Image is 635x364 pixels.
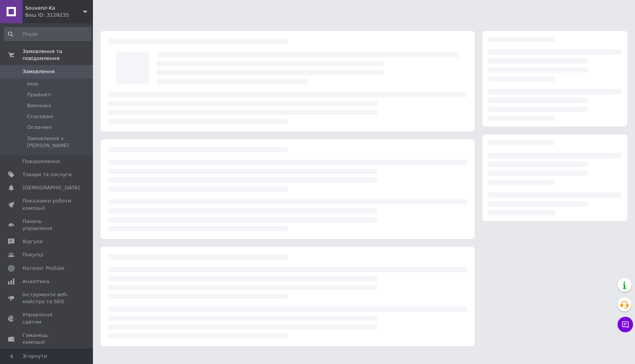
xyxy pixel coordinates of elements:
span: Покупці [22,251,43,258]
span: Виконані [27,102,51,109]
span: Souvenir-Ka [25,5,83,12]
span: Аналітика [22,278,49,285]
span: Прийняті [27,91,51,98]
div: Ваш ID: 3129235 [25,12,93,19]
span: Оплачені [27,124,51,131]
span: [DEMOGRAPHIC_DATA] [22,184,80,191]
span: Повідомлення [22,158,60,165]
span: Замовлення з [PERSON_NAME] [27,135,91,149]
input: Пошук [4,27,91,41]
span: Показники роботи компанії [22,197,72,211]
span: Каталог ProSale [22,265,64,272]
span: Товари та послуги [22,171,72,178]
button: Чат з покупцем [618,317,633,332]
span: Нові [27,81,38,88]
span: Гаманець компанії [22,332,72,346]
span: Замовлення та повідомлення [22,48,93,62]
span: Інструменти веб-майстра та SEO [22,291,72,305]
span: Замовлення [22,68,55,75]
span: Відгуки [22,238,43,245]
span: Скасовані [27,113,53,120]
span: Управління сайтом [22,311,72,325]
span: Панель управління [22,218,72,232]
